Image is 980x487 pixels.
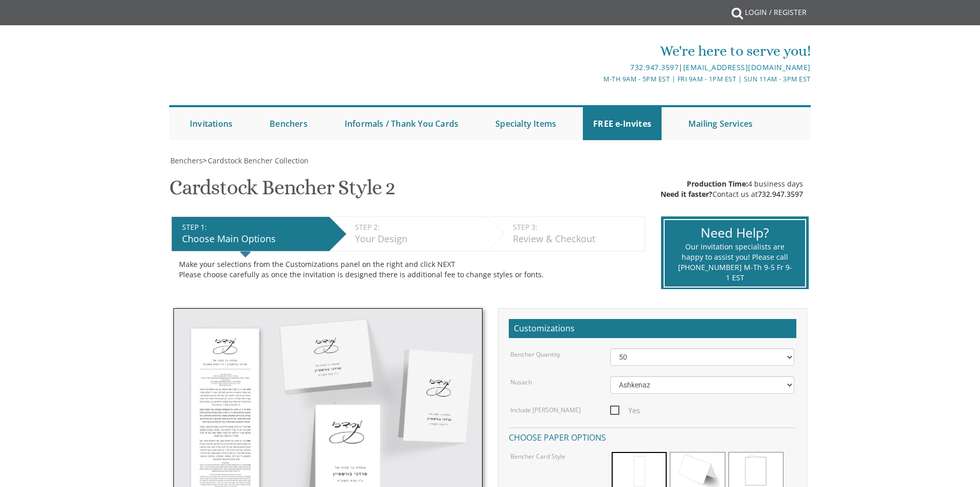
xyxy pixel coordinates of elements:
[583,107,662,140] a: FREE e-Invites
[758,189,803,199] a: 732.947.3597
[510,452,565,461] label: Bencher Card Style
[180,107,243,140] a: Invitations
[510,350,560,359] label: Bencher Quantity
[678,107,763,140] a: Mailing Services
[355,232,482,246] div: Your Design
[509,427,796,445] h4: Choose paper options
[182,222,324,232] div: STEP 1:
[510,406,581,414] label: Include [PERSON_NAME]
[207,156,309,165] a: Cardstock Bencher Collection
[384,41,811,61] div: We're here to serve you!
[687,179,748,189] span: Production Time:
[170,156,203,165] span: Benchers
[384,74,811,85] div: M-Th 9am - 5pm EST | Fri 9am - 1pm EST | Sun 11am - 3pm EST
[510,378,532,387] label: Nusach
[513,232,639,246] div: Review & Checkout
[169,176,395,207] h1: Cardstock Bencher Style 2
[208,156,309,165] span: Cardstock Bencher Collection
[630,62,679,72] a: 732.947.3597
[678,224,792,242] div: Need Help?
[485,107,566,140] a: Specialty Items
[513,222,639,232] div: STEP 3:
[661,179,803,199] div: 4 business days Contact us at
[355,222,482,232] div: STEP 2:
[179,259,637,280] div: Make your selections from the Customizations panel on the right and click NEXT Please choose care...
[203,156,309,165] span: >
[683,62,811,72] a: [EMAIL_ADDRESS][DOMAIN_NAME]
[259,107,318,140] a: Benchers
[610,404,640,417] span: Yes
[661,189,712,199] span: Need it faster?
[182,232,324,246] div: Choose Main Options
[334,107,469,140] a: Informals / Thank You Cards
[169,156,203,165] a: Benchers
[678,242,792,283] div: Our invitation specialists are happy to assist you! Please call [PHONE_NUMBER] M-Th 9-5 Fr 9-1 EST
[509,319,796,339] h2: Customizations
[384,61,811,74] div: |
